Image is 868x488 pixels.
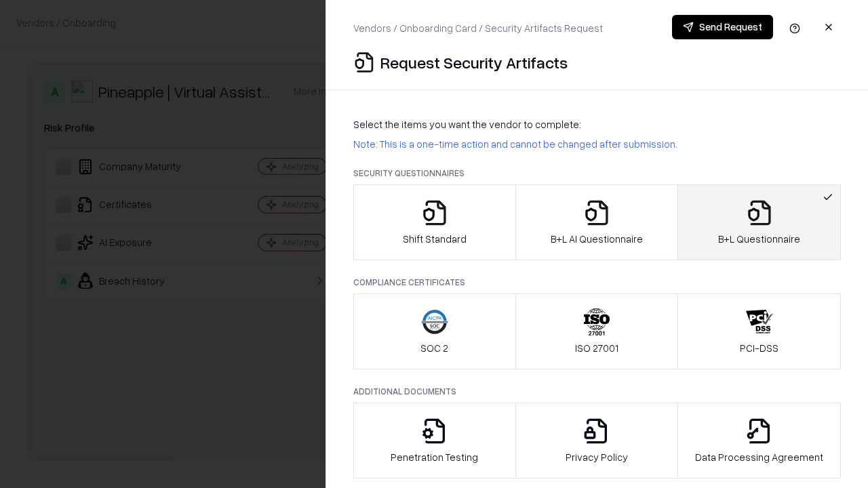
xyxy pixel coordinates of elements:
button: Privacy Policy [515,403,679,479]
p: Additional Documents [353,386,841,397]
p: ISO 27001 [575,341,618,355]
p: Privacy Policy [566,450,628,464]
p: Compliance Certificates [353,277,841,288]
button: Shift Standard [353,184,516,260]
button: ISO 27001 [515,293,679,369]
p: PCI-DSS [740,341,778,355]
button: Send Request [672,15,773,39]
button: B+L AI Questionnaire [515,184,679,260]
p: Data Processing Agreement [695,450,823,464]
p: B+L AI Questionnaire [551,232,643,246]
button: SOC 2 [353,293,516,369]
button: B+L Questionnaire [677,184,841,260]
p: Request Security Artifacts [380,52,568,73]
button: Penetration Testing [353,403,516,479]
p: B+L Questionnaire [718,232,800,246]
button: PCI-DSS [677,293,841,369]
p: SOC 2 [420,341,448,355]
button: Data Processing Agreement [677,403,841,479]
p: Vendors / Onboarding Card / Security Artifacts Request [353,21,603,35]
p: Note: This is a one-time action and cannot be changed after submission. [353,137,841,151]
p: Shift Standard [403,232,467,246]
p: Select the items you want the vendor to complete: [353,117,841,131]
p: Security Questionnaires [353,167,841,179]
p: Penetration Testing [391,450,478,464]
